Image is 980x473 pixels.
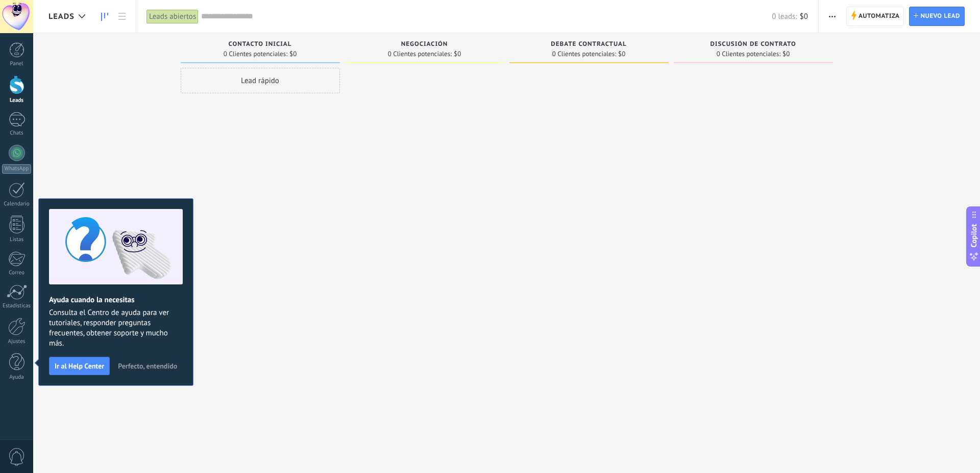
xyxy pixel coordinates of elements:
div: Panel [2,61,32,67]
button: Perfecto, entendido [113,358,182,374]
span: 0 Clientes potenciales: [717,51,780,57]
span: $0 [618,51,625,57]
div: Chats [2,130,32,137]
div: Contacto inicial [186,41,335,49]
div: Correo [2,270,32,276]
div: WhatsApp [2,164,31,174]
button: Más [825,7,840,26]
span: 0 leads: [772,12,797,21]
span: Negociación [401,41,448,48]
div: Leads [2,97,32,104]
span: Automatiza [859,7,900,25]
span: $0 [782,51,790,57]
span: Perfecto, entendido [118,362,177,370]
span: Nuevo lead [920,7,960,25]
a: Nuevo lead [909,7,965,26]
span: 0 Clientes potenciales: [552,51,616,57]
div: Calendario [2,201,32,207]
a: Lista [113,7,131,27]
span: Consulta el Centro de ayuda para ver tutoriales, responder preguntas frecuentes, obtener soporte ... [49,308,183,349]
div: Estadísticas [2,303,32,309]
span: 0 Clientes potenciales: [388,51,452,57]
div: Discusión de contrato [679,41,828,49]
div: Lead rápido [181,68,340,93]
span: Ir al Help Center [55,362,104,370]
span: Copilot [969,224,979,248]
div: Leads abiertos [146,9,199,24]
button: Ir al Help Center [49,357,110,375]
span: Discusión de contrato [710,41,796,48]
div: Debate contractual [514,41,664,49]
span: $0 [454,51,461,57]
span: $0 [289,51,297,57]
span: Contacto inicial [229,41,292,48]
span: $0 [800,12,808,21]
span: 0 Clientes potenciales: [224,51,287,57]
h2: Ayuda cuando la necesitas [49,295,183,305]
div: Ayuda [2,374,32,381]
div: Negociación [350,41,499,49]
div: Ajustes [2,338,32,345]
a: Leads [96,7,113,27]
span: Debate contractual [551,41,626,48]
div: Listas [2,236,32,243]
a: Automatiza [846,7,904,26]
span: Leads [48,12,75,21]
